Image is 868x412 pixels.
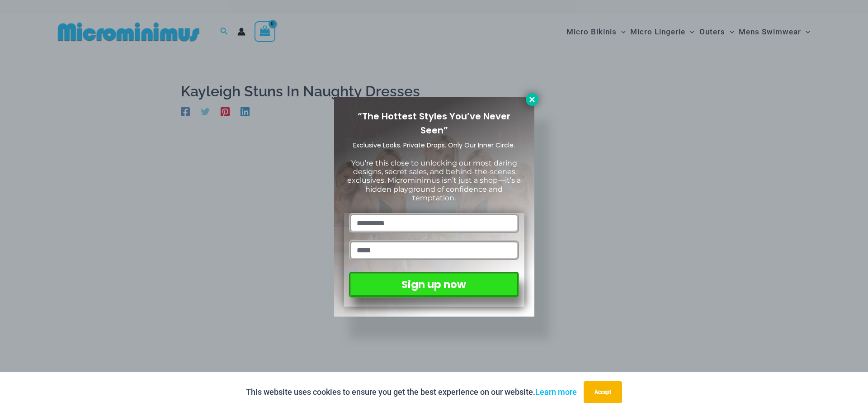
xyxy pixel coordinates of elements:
span: You’re this close to unlocking our most daring designs, secret sales, and behind-the-scenes exclu... [347,159,521,202]
button: Close [526,93,538,106]
button: Sign up now [349,272,519,298]
button: Accept [584,381,622,403]
a: Learn more [535,387,577,397]
span: “The Hottest Styles You’ve Never Seen” [358,110,510,137]
span: Exclusive Looks. Private Drops. Only Our Inner Circle. [353,141,515,150]
p: This website uses cookies to ensure you get the best experience on our website. [246,385,577,399]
